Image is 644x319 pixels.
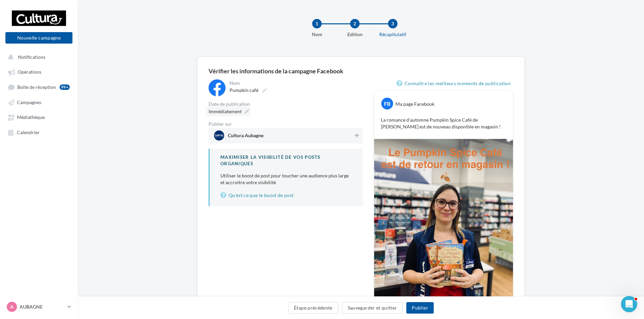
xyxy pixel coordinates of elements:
div: Maximiser la visibilité de vos posts organiques [220,154,352,167]
span: Immédiatement [209,108,242,114]
div: 3 [388,19,398,28]
span: Cultura Aubagne [228,133,263,141]
div: Nom [230,81,362,85]
div: Date de publication [209,102,363,106]
span: Campagnes [17,99,41,105]
span: Pumpkin café [230,87,258,93]
div: Vérifier les informations de la campagne Facebook [209,68,513,74]
div: 2 [350,19,360,28]
span: Calendrier [17,129,40,135]
span: Opérations [18,69,41,75]
span: Médiathèque [17,115,45,120]
button: Publier [406,302,433,314]
div: Récapitulatif [371,31,414,38]
div: FB [381,98,393,109]
a: Opérations [4,66,74,78]
span: A [10,303,14,310]
a: Boîte de réception99+ [4,81,74,93]
button: Nouvelle campagne [5,32,72,44]
div: 99+ [60,84,70,90]
a: Médiathèque [4,111,74,123]
div: Nom [295,31,339,38]
a: Qu’est ce que le boost de post [220,191,352,199]
div: 1 [312,19,322,28]
button: Sauvegarder et quitter [342,302,403,314]
p: La romance d'automne Pumpkin Spice Café de [PERSON_NAME] est de nouveau disponible en magasin ! [381,117,506,130]
p: AUBAGNE [20,303,65,310]
div: Publier sur [209,122,363,126]
a: Campagnes [4,96,74,108]
iframe: Intercom live chat [621,296,637,312]
a: A AUBAGNE [5,300,72,313]
button: Notifications [4,51,71,63]
div: Edition [333,31,377,38]
a: Calendrier [4,126,74,138]
span: Boîte de réception [17,84,56,90]
button: Étape précédente [288,302,338,314]
p: Utiliser le boost de post pour toucher une audience plus large et accroitre votre visibilité [220,172,352,186]
span: Notifications [18,54,45,60]
div: Ma page Facebook [395,101,434,107]
a: Connaître les meilleurs moments de publication [396,79,513,88]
